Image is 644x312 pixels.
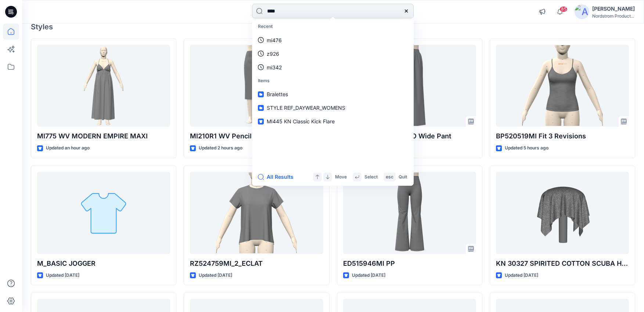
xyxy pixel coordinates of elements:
[335,173,347,181] p: Move
[575,4,589,19] img: avatar
[253,74,412,88] p: Items
[267,50,279,58] p: z926
[364,173,378,181] p: Select
[399,173,407,181] p: Quit
[253,61,412,74] a: mi342
[267,91,288,97] span: Bralettes
[37,172,170,254] a: M_BASIC JOGGER
[253,101,412,115] a: STYLE REF_DAYWEAR_WOMENS
[37,258,170,269] p: M_BASIC JOGGER
[253,115,412,128] a: MI445 KN Classic Kick Flare
[505,144,548,152] p: Updated 5 hours ago
[267,64,282,71] p: mi342
[505,272,538,279] p: Updated [DATE]
[267,118,335,124] span: MI445 KN Classic Kick Flare
[496,131,629,141] p: BP520519MI Fit 3 Revisions
[190,172,323,254] a: RZ524759MI_2_ECLAT
[267,36,282,44] p: mi476
[343,172,476,254] a: ED515946MI PP
[560,6,568,12] span: 85
[267,105,345,111] span: STYLE REF_DAYWEAR_WOMENS
[592,13,635,19] div: Nordstrom Product...
[190,258,323,269] p: RZ524759MI_2_ECLAT
[190,45,323,127] a: MI210R1 WV Pencil Skirt
[258,173,298,181] button: All Results
[37,131,170,141] p: MI775 WV MODERN EMPIRE MAXI
[46,144,90,152] p: Updated an hour ago
[253,33,412,47] a: mi476
[496,45,629,127] a: BP520519MI Fit 3 Revisions
[496,172,629,254] a: KN 30327 SPIRITED COTTON SCUBA HEATHER-44% Cotton,49% Polyester,7% Spandex-350-GKC3799H-2
[199,272,232,279] p: Updated [DATE]
[496,258,629,269] p: KN 30327 SPIRITED COTTON SCUBA HEATHER-44% Cotton,49% Polyester,7% Spandex-350-GKC3799H-2
[386,173,393,181] p: esc
[253,87,412,101] a: Bralettes
[343,258,476,269] p: ED515946MI PP
[46,272,79,279] p: Updated [DATE]
[592,4,635,13] div: [PERSON_NAME]
[352,272,385,279] p: Updated [DATE]
[190,131,323,141] p: MI210R1 WV Pencil Skirt
[37,45,170,127] a: MI775 WV MODERN EMPIRE MAXI
[31,22,635,31] h4: Styles
[253,47,412,61] a: z926
[253,20,412,33] p: Recent
[199,144,242,152] p: Updated 2 hours ago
